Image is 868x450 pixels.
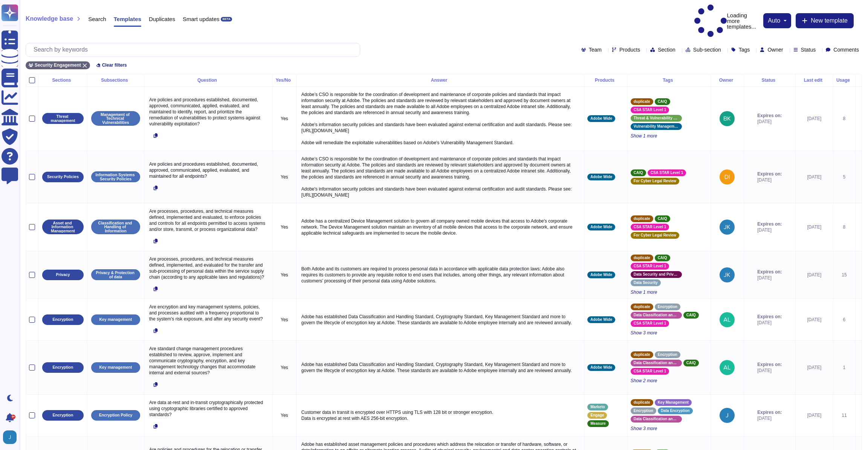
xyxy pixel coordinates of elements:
[94,221,138,233] p: Classification and Handling of Information
[767,47,783,52] span: Owner
[634,409,653,413] span: Encryption
[757,415,782,421] span: [DATE]
[300,90,581,148] p: Adobe’s CSO is responsible for the coordination of development and maintenance of corporate polic...
[658,47,675,52] span: Section
[634,369,666,373] span: CSA STAR Level 1
[631,133,708,139] span: Show 1 more
[757,171,782,177] span: Expires on:
[147,302,269,324] p: Are encryption and key management systems, policies, and processes audited with a frequency propo...
[757,409,782,415] span: Expires on:
[634,264,666,268] span: CSA STAR Level 1
[300,407,581,423] p: Customer data in transit is encrypted over HTTPS using TLS with 128 bit or stronger encryption. D...
[45,114,81,122] p: Threat management
[300,264,581,286] p: Both Adobe and its customers are required to process personal data in accordance with applicable ...
[799,412,830,418] div: [DATE]
[686,313,696,317] span: CAIQ
[836,365,852,371] div: 1
[147,254,269,282] p: Are processes, procedures, and technical measures defined, implemented, and evaluated for the tra...
[757,113,782,119] span: Expires on:
[836,116,852,122] div: 8
[720,267,735,282] img: user
[634,217,650,221] span: duplicate
[686,361,696,365] span: CAIQ
[799,224,830,230] div: [DATE]
[634,116,679,120] span: Threat & Vulnerability Management
[634,233,676,237] span: For Cyber Legal Review
[590,273,612,277] span: Adobe Wide
[631,78,708,82] div: Tags
[634,225,666,229] span: CSA STAR Level 1
[720,408,735,423] img: user
[147,398,269,419] p: Are data at-rest and in-transit cryptographically protected using cryptographic libraries certifi...
[300,154,581,200] p: Adobe’s CSO is responsible for the coordination of development and maintenance of corporate polic...
[799,317,830,323] div: [DATE]
[836,317,852,323] div: 6
[631,426,708,432] span: Show 3 more
[94,113,138,125] p: Management of Technical Vulnerabilities
[149,16,175,22] span: Duplicates
[114,16,141,22] span: Templates
[99,317,132,322] p: Key management
[799,78,830,82] div: Last edit
[801,47,816,52] span: Status
[276,224,293,230] p: Yes
[836,174,852,180] div: 5
[658,256,667,260] span: CAIQ
[634,305,650,309] span: duplicate
[590,225,612,229] span: Adobe Wide
[634,273,679,276] span: Data Security and Privacy Lifecycle Management
[53,413,73,417] p: Encryption
[102,63,127,67] span: Clear filters
[634,108,666,112] span: CSA STAR Level 1
[276,174,293,180] p: Yes
[799,365,830,371] div: [DATE]
[589,47,602,52] span: Team
[300,312,581,328] p: Adobe has established Data Classification and Handling Standard, Cryptography Standard, Key Manag...
[694,5,759,37] p: Loading more templates...
[757,269,782,275] span: Expires on:
[757,368,782,374] span: [DATE]
[99,365,132,369] p: Key management
[768,18,787,24] button: auto
[619,47,640,52] span: Products
[836,272,852,278] div: 15
[276,412,293,418] p: Yes
[634,353,650,357] span: duplicate
[2,429,22,445] button: user
[590,175,612,179] span: Adobe Wide
[747,78,792,82] div: Status
[811,18,848,24] span: New template
[658,100,667,104] span: CAIQ
[658,305,677,309] span: Encryption
[147,344,269,378] p: Are standard change management procedures established to review, approve, implement and communica...
[147,78,269,82] div: Question
[658,401,689,404] span: Key Management
[300,360,581,375] p: Adobe has established Data Classification and Handling Standard, Cryptography Standard, Key Manag...
[768,18,780,24] span: auto
[836,78,852,82] div: Usage
[836,412,852,418] div: 11
[276,365,293,371] p: Yes
[634,281,658,285] span: Data Security
[634,256,650,260] span: duplicate
[634,179,676,183] span: For Cyber Legal Review
[300,216,581,238] p: Adobe has a centralized Device Management solution to govern all company owned mobile devices tha...
[757,177,782,183] span: [DATE]
[590,318,612,322] span: Adobe Wide
[720,169,735,185] img: user
[739,47,750,52] span: Tags
[590,422,606,426] span: Measure
[634,125,679,128] span: Vulnerability Management
[757,275,782,281] span: [DATE]
[94,271,138,279] p: Privacy & Protection of data
[99,413,133,417] p: Encryption Policy
[183,16,220,22] span: Smart updates
[3,430,17,444] img: user
[836,224,852,230] div: 8
[661,409,690,413] span: Data Encryption
[833,47,859,52] span: Comments
[94,173,138,181] p: Information Systems Security Policies
[590,405,605,409] span: Marketo
[720,360,735,375] img: user
[590,366,612,369] span: Adobe Wide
